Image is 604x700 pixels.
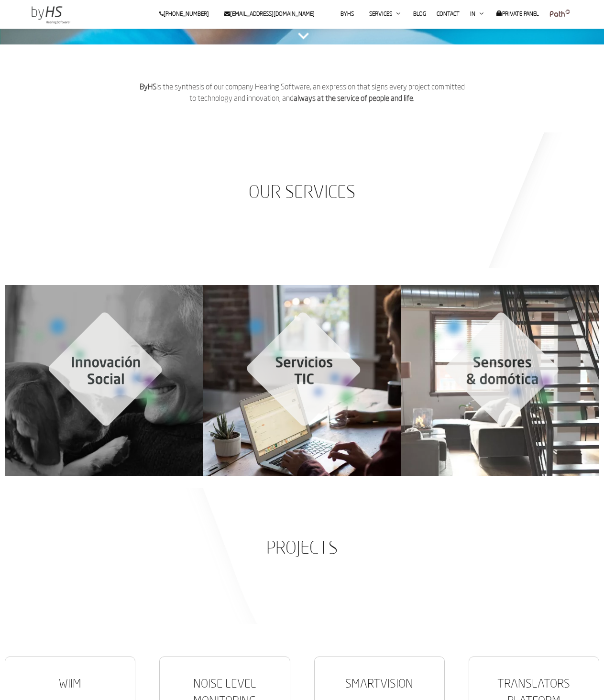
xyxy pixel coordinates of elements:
[345,679,413,690] font: SMARTVISION
[470,11,475,17] font: in
[203,309,401,428] img: byHS ICT Services
[59,679,81,690] font: WIIM
[294,95,415,103] font: always at the service of people and life.
[156,84,465,103] font: is the synthesis of our company Hearing Software, an expression that signs every project committe...
[266,540,338,558] font: PROJECTS
[340,11,354,17] font: byHS
[549,10,565,19] font: Path
[565,9,570,16] font: ©
[230,11,315,17] font: [EMAIL_ADDRESS][DOMAIN_NAME]
[413,11,426,17] font: Blog
[502,11,539,17] font: Private Panel
[249,185,355,202] font: OUR SERVICES
[369,11,392,17] font: Services
[164,11,209,17] font: [PHONE_NUMBER]
[437,11,460,17] font: Contact
[140,84,156,91] font: ByHS
[5,309,203,428] img: byHS Social Innovation
[401,309,599,428] img: byHS Home Automation Services
[293,22,314,43] img: down arrow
